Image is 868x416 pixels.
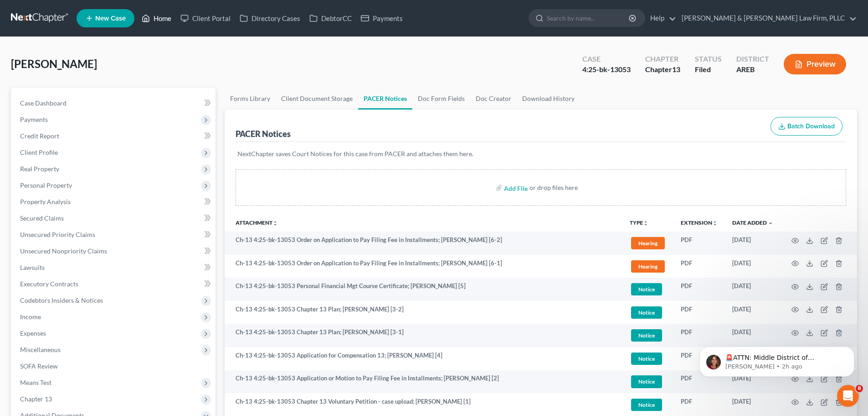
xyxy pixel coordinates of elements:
[673,278,725,301] td: PDF
[630,305,666,320] a: Notice
[20,231,95,238] span: Unsecured Priority Claims
[768,221,773,226] i: expand_more
[20,99,67,107] span: Case Dashboard
[20,132,59,140] span: Credit Report
[645,64,680,75] div: Chapter
[630,236,666,251] a: Hearing
[20,214,64,222] span: Secured Claims
[725,301,781,324] td: [DATE]
[631,353,662,365] span: Notice
[672,65,680,74] span: 13
[673,370,725,394] td: PDF
[20,263,45,271] span: Lawsuits
[582,54,631,64] div: Case
[13,358,216,374] a: SOFA Review
[673,255,725,278] td: PDF
[20,346,61,353] span: Miscellaneous
[630,328,666,343] a: Notice
[630,397,666,412] a: Notice
[356,10,407,26] a: Payments
[673,347,725,370] td: PDF
[225,347,622,370] td: Ch-13 4:25-bk-13053 Application for Compensation 13; [PERSON_NAME] [4]
[673,301,725,324] td: PDF
[582,64,631,75] div: 4:25-bk-13053
[20,395,52,403] span: Chapter 13
[529,183,578,192] div: or drop files here
[712,221,718,226] i: unfold_more
[225,278,622,301] td: Ch-13 4:25-bk-13053 Personal Financial Mgt Course Certificate; [PERSON_NAME] [5]
[305,10,356,26] a: DebtorCC
[725,232,781,255] td: [DATE]
[20,379,51,386] span: Means Test
[137,10,176,26] a: Home
[11,57,97,70] span: [PERSON_NAME]
[13,128,216,144] a: Credit Report
[630,220,648,226] button: TYPEunfold_more
[643,221,648,226] i: unfold_more
[20,313,41,321] span: Income
[646,10,676,26] a: Help
[631,283,662,295] span: Notice
[787,122,835,130] span: Batch Download
[725,278,781,301] td: [DATE]
[20,165,59,173] span: Real Property
[695,64,722,75] div: Filed
[645,54,680,64] div: Chapter
[358,88,412,110] a: PACER Notices
[20,247,107,255] span: Unsecured Nonpriority Claims
[547,10,630,26] input: Search by name...
[20,329,46,337] span: Expenses
[272,221,278,226] i: unfold_more
[631,306,662,319] span: Notice
[95,15,126,22] span: New Case
[725,255,781,278] td: [DATE]
[13,194,216,210] a: Property Analysis
[13,259,216,276] a: Lawsuits
[677,10,857,26] a: [PERSON_NAME] & [PERSON_NAME] Law Firm, PLLC
[630,351,666,366] a: Notice
[225,255,622,278] td: Ch-13 4:25-bk-13053 Order on Application to Pay Filing Fee in Installments; [PERSON_NAME] [6-1]
[176,10,235,26] a: Client Portal
[13,276,216,292] a: Executory Contracts
[681,219,718,226] a: Extensionunfold_more
[20,116,48,123] span: Payments
[225,301,622,324] td: Ch-13 4:25-bk-13053 Chapter 13 Plan; [PERSON_NAME] [3-2]
[225,232,622,255] td: Ch-13 4:25-bk-13053 Order on Application to Pay Filing Fee in Installments; [PERSON_NAME] [6-2]
[20,181,72,189] span: Personal Property
[631,260,665,273] span: Hearing
[225,370,622,394] td: Ch-13 4:25-bk-13053 Application or Motion to Pay Filing Fee in Installments; [PERSON_NAME] [2]
[13,243,216,259] a: Unsecured Nonpriority Claims
[13,95,216,111] a: Case Dashboard
[631,375,662,388] span: Notice
[686,327,868,391] iframe: Intercom notifications message
[20,148,58,156] span: Client Profile
[736,64,769,75] div: AREB
[732,219,773,226] a: Date Added expand_more
[20,280,78,288] span: Executory Contracts
[225,88,276,110] a: Forms Library
[470,88,517,110] a: Doc Creator
[856,385,863,392] span: 8
[20,198,71,205] span: Property Analysis
[695,54,722,64] div: Status
[20,296,103,304] span: Codebtors Insiders & Notices
[784,54,846,74] button: Preview
[673,232,725,255] td: PDF
[673,324,725,348] td: PDF
[276,88,358,110] a: Client Document Storage
[236,219,278,226] a: Attachmentunfold_more
[631,399,662,411] span: Notice
[630,259,666,274] a: Hearing
[13,210,216,226] a: Secured Claims
[225,324,622,348] td: Ch-13 4:25-bk-13053 Chapter 13 Plan; [PERSON_NAME] [3-1]
[770,117,842,136] button: Batch Download
[235,10,305,26] a: Directory Cases
[20,362,58,370] span: SOFA Review
[630,282,666,297] a: Notice
[631,237,665,249] span: Hearing
[13,226,216,243] a: Unsecured Priority Claims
